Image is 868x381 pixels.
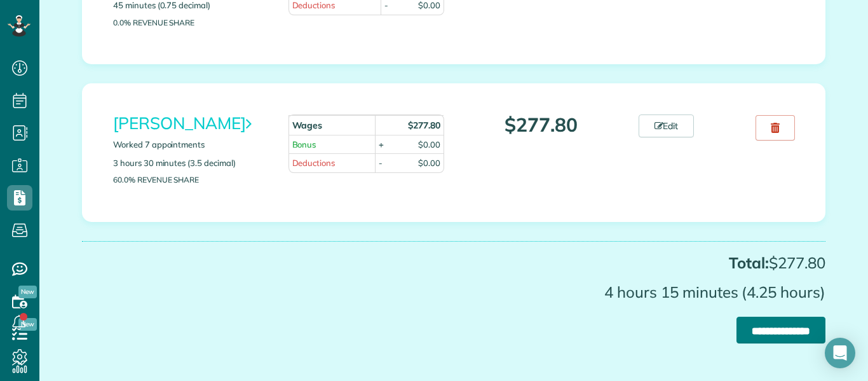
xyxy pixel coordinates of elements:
div: $0.00 [418,157,440,169]
p: 4 hours 15 minutes (4.25 hours) [82,284,825,300]
p: 60.0% Revenue Share [113,176,269,184]
p: 3 hours 30 minutes (3.5 decimal) [113,157,269,169]
p: 0.0% Revenue Share [113,18,269,27]
span: New [18,286,37,298]
div: + [379,139,384,151]
p: $277.80 [82,254,825,271]
a: Edit [639,114,695,137]
td: Deductions [288,153,376,172]
div: $0.00 [418,139,440,151]
strong: Wages [292,120,323,131]
div: Open Intercom Messenger [825,338,855,368]
p: $277.80 [463,114,620,135]
strong: Total: [729,253,769,272]
strong: $277.80 [408,120,440,131]
p: Worked 7 appointments [113,139,269,151]
a: [PERSON_NAME] [113,113,251,134]
div: - [379,157,383,169]
td: Bonus [288,135,376,154]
